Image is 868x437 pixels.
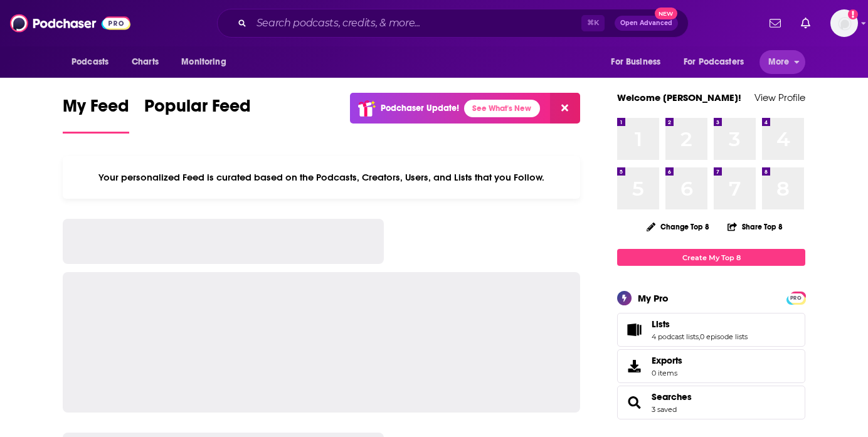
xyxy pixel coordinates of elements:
[622,394,647,411] a: Searches
[617,349,805,383] a: Exports
[796,13,815,34] a: Show notifications dropdown
[788,293,803,302] a: PRO
[675,50,762,74] button: open menu
[652,319,670,330] span: Lists
[63,95,129,124] span: My Feed
[124,50,166,74] a: Charts
[830,9,858,37] span: Logged in as JDulin
[652,319,748,330] a: Lists
[622,357,647,375] span: Exports
[652,355,682,366] span: Exports
[132,53,159,71] span: Charts
[251,13,581,33] input: Search podcasts, credits, & more...
[581,15,605,31] span: ⌘ K
[768,53,790,71] span: More
[652,332,699,341] a: 4 podcast lists
[699,332,700,341] span: ,
[63,156,580,199] div: Your personalized Feed is curated based on the Podcasts, Creators, Users, and Lists that you Follow.
[639,219,717,234] button: Change Top 8
[381,103,459,113] p: Podchaser Update!
[602,50,676,74] button: open menu
[652,369,682,377] span: 0 items
[144,95,251,134] a: Popular Feed
[684,53,744,71] span: For Podcasters
[617,386,805,419] span: Searches
[172,50,242,74] button: open menu
[765,13,786,34] a: Show notifications dropdown
[10,11,130,35] img: Podchaser - Follow, Share and Rate Podcasts
[464,100,540,117] a: See What's New
[615,16,678,31] button: Open AdvancedNew
[617,92,741,103] a: Welcome [PERSON_NAME]!
[655,8,677,19] span: New
[620,20,672,26] span: Open Advanced
[652,391,692,403] a: Searches
[617,249,805,266] a: Create My Top 8
[611,53,660,71] span: For Business
[848,9,858,19] svg: Add a profile image
[652,405,677,414] a: 3 saved
[830,9,858,37] img: User Profile
[727,214,783,239] button: Share Top 8
[830,9,858,37] button: Show profile menu
[788,293,803,303] span: PRO
[217,9,689,38] div: Search podcasts, credits, & more...
[754,92,805,103] a: View Profile
[63,95,129,134] a: My Feed
[181,53,226,71] span: Monitoring
[700,332,748,341] a: 0 episode lists
[71,53,109,71] span: Podcasts
[638,292,669,304] div: My Pro
[617,313,805,347] span: Lists
[622,321,647,339] a: Lists
[63,50,125,74] button: open menu
[144,95,251,124] span: Popular Feed
[760,50,805,74] button: open menu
